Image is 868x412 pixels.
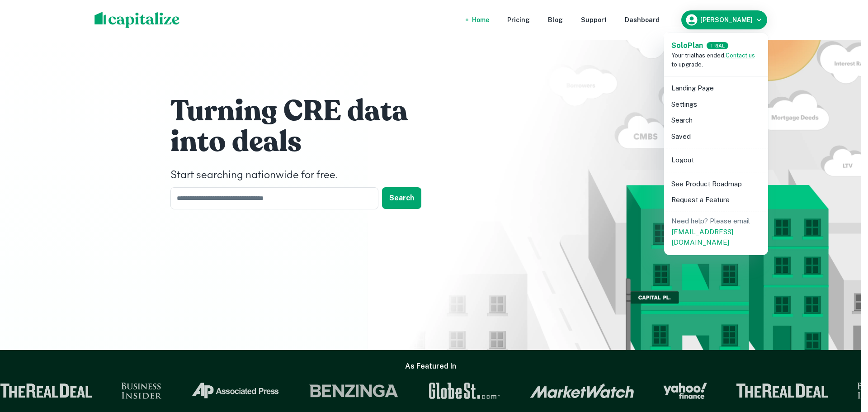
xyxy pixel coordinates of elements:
[671,41,703,50] strong: Solo Plan
[671,228,733,246] a: [EMAIL_ADDRESS][DOMAIN_NAME]
[671,216,761,248] p: Need help? Please email
[668,152,764,168] li: Logout
[707,42,728,50] div: TRIAL
[823,340,868,383] iframe: Chat Widget
[668,192,764,208] li: Request a Feature
[668,128,764,145] li: Saved
[668,112,764,128] li: Search
[671,52,755,68] span: Your trial has ended. to upgrade.
[671,40,703,51] a: SoloPlan
[668,96,764,113] li: Settings
[668,176,764,192] li: See Product Roadmap
[668,80,764,96] li: Landing Page
[726,52,755,59] a: Contact us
